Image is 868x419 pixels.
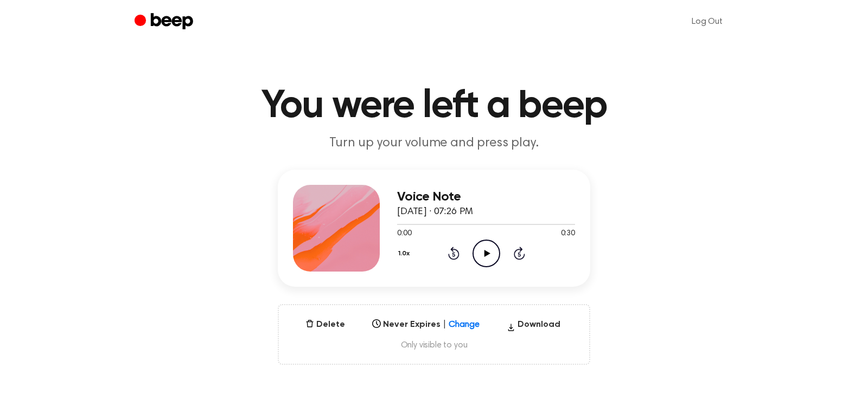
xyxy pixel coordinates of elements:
button: Download [502,318,565,336]
a: Log Out [681,9,733,35]
button: 1.0x [397,244,414,263]
span: 0:30 [561,228,575,240]
h1: You were left a beep [156,87,712,126]
span: Only visible to you [292,340,576,351]
p: Turn up your volume and press play. [226,134,642,152]
span: [DATE] · 07:26 PM [397,207,473,217]
a: Beep [135,11,196,33]
span: 0:00 [397,228,411,240]
button: Delete [301,318,349,331]
h3: Voice Note [397,190,575,204]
